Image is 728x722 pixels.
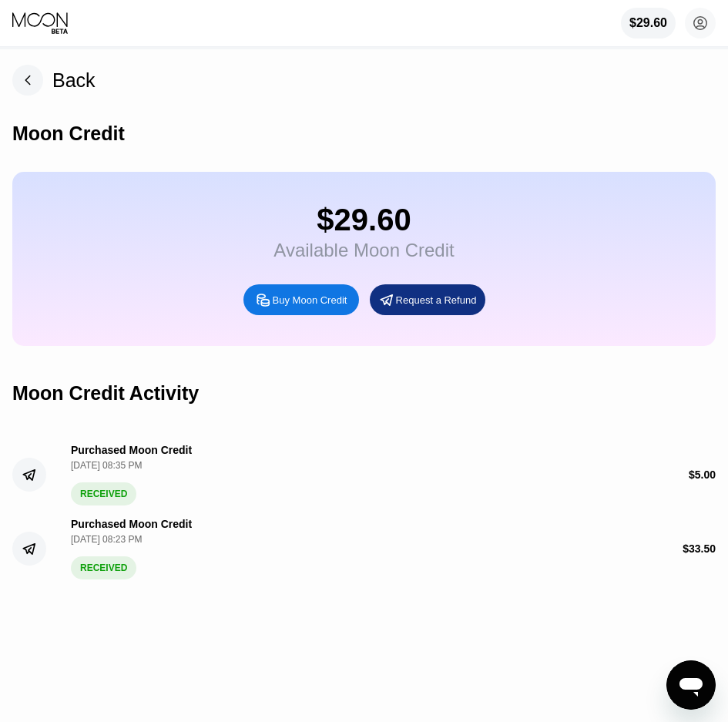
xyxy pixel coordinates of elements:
div: Purchased Moon Credit [71,518,192,530]
div: Back [52,69,96,92]
div: $29.60 [629,16,667,30]
div: [DATE] 08:35 PM [71,460,196,471]
div: Back [12,65,96,96]
div: $29.60 [273,203,454,237]
div: Moon Credit [12,123,125,145]
div: $ 33.50 [683,542,716,555]
div: $ 5.00 [689,468,716,481]
div: $29.60 [621,8,676,39]
div: RECEIVED [71,556,136,579]
div: Available Moon Credit [273,240,454,261]
div: Moon Credit Activity [12,382,199,405]
div: RECEIVED [71,482,136,505]
div: Request a Refund [396,294,477,307]
div: Buy Moon Credit [243,284,359,315]
div: [DATE] 08:23 PM [71,534,196,545]
div: Buy Moon Credit [273,294,347,307]
div: Request a Refund [370,284,485,315]
iframe: Button to launch messaging window [666,660,716,710]
div: Purchased Moon Credit [71,444,192,456]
